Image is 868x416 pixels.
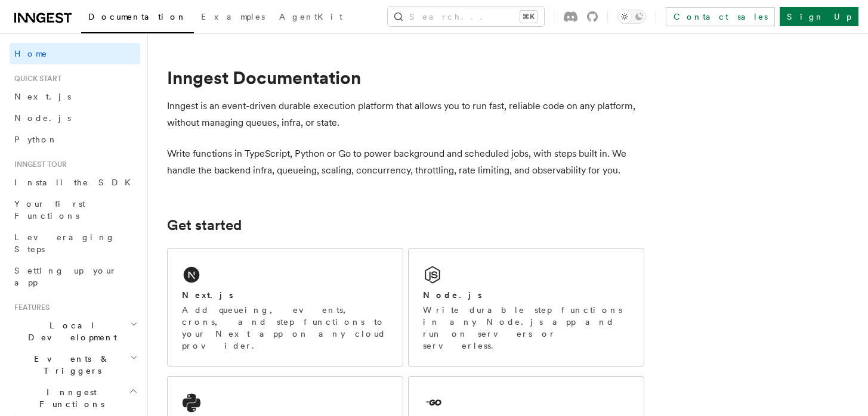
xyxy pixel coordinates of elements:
[10,315,140,348] button: Local Development
[10,303,50,312] span: Features
[666,7,775,26] a: Contact sales
[10,107,140,129] a: Node.js
[520,11,537,23] kbd: ⌘K
[10,348,140,381] button: Events & Triggers
[10,386,129,410] span: Inngest Functions
[14,266,117,287] span: Setting up your app
[10,129,140,150] a: Python
[167,217,242,234] a: Get started
[10,43,140,64] a: Home
[279,12,342,21] span: AgentKit
[10,160,67,169] span: Inngest tour
[10,74,61,83] span: Quick start
[10,86,140,107] a: Next.js
[14,92,71,101] span: Next.js
[617,10,646,24] button: Toggle dark mode
[10,193,140,226] a: Your first Functions
[167,145,644,179] p: Write functions in TypeScript, Python or Go to power background and scheduled jobs, with steps bu...
[81,4,194,33] a: Documentation
[194,4,272,32] a: Examples
[14,178,138,187] span: Install the SDK
[182,304,388,352] p: Add queueing, events, crons, and step functions to your Next app on any cloud provider.
[14,135,58,144] span: Python
[167,98,644,131] p: Inngest is an event-driven durable execution platform that allows you to run fast, reliable code ...
[201,12,265,21] span: Examples
[14,48,48,60] span: Home
[14,232,115,254] span: Leveraging Steps
[10,353,130,377] span: Events & Triggers
[10,319,130,343] span: Local Development
[88,12,187,21] span: Documentation
[167,67,644,88] h1: Inngest Documentation
[10,226,140,260] a: Leveraging Steps
[10,172,140,193] a: Install the SDK
[780,7,858,26] a: Sign Up
[10,260,140,293] a: Setting up your app
[167,248,403,367] a: Next.jsAdd queueing, events, crons, and step functions to your Next app on any cloud provider.
[423,304,629,352] p: Write durable step functions in any Node.js app and run on servers or serverless.
[14,199,85,221] span: Your first Functions
[182,289,233,301] h2: Next.js
[272,4,350,32] a: AgentKit
[388,7,544,26] button: Search...⌘K
[10,381,140,415] button: Inngest Functions
[408,248,644,367] a: Node.jsWrite durable step functions in any Node.js app and run on servers or serverless.
[14,113,71,123] span: Node.js
[423,289,482,301] h2: Node.js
